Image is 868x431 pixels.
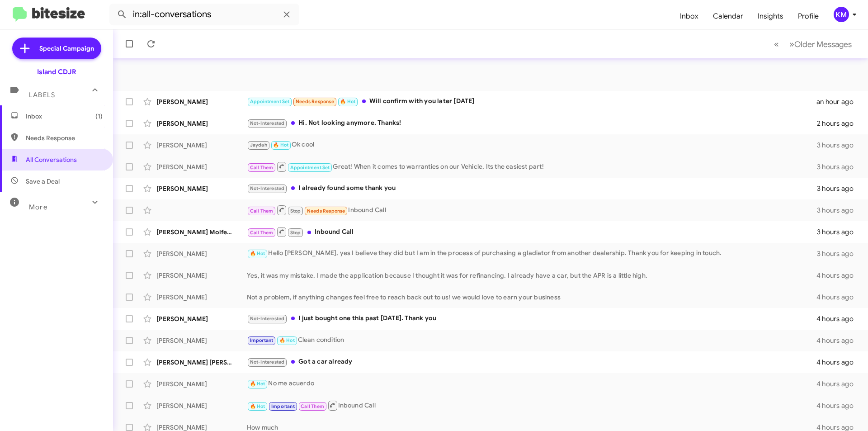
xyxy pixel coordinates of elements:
div: 3 hours ago [817,141,861,150]
span: 🔥 Hot [250,403,265,409]
div: [PERSON_NAME] [156,249,247,258]
a: Calendar [706,3,750,29]
div: [PERSON_NAME] [156,184,247,193]
button: Next [784,35,857,53]
div: Ok cool [247,140,817,150]
span: « [774,38,779,50]
div: 4 hours ago [816,401,861,410]
span: Inbox [26,112,103,121]
span: Needs Response [307,208,345,214]
span: Labels [29,91,55,99]
span: (1) [95,112,103,121]
div: Clean condition [247,335,816,346]
div: I already found some thank you [247,183,817,194]
div: 4 hours ago [816,271,861,280]
button: Previous [769,35,784,53]
div: an hour ago [816,97,861,106]
span: 🔥 Hot [279,337,295,343]
div: Hi. Not looking anymore. Thanks! [247,118,817,128]
div: KM [834,7,849,22]
div: [PERSON_NAME] [156,271,247,280]
div: 4 hours ago [816,336,861,345]
span: Important [271,403,295,409]
button: KM [826,7,858,22]
div: 2 hours ago [817,119,861,128]
span: Jaydah [250,142,267,148]
a: Profile [791,3,826,29]
span: Call Them [250,230,274,236]
a: Special Campaign [12,38,101,59]
div: [PERSON_NAME] [156,141,247,150]
div: 3 hours ago [817,249,861,258]
span: Not-Interested [250,316,285,322]
div: 3 hours ago [817,162,861,171]
div: 4 hours ago [816,314,861,323]
span: Older Messages [794,39,852,49]
div: Got a car already [247,357,816,367]
span: Call Them [250,208,274,214]
div: [PERSON_NAME] [156,401,247,410]
div: Yes, it was my mistake. I made the application because I thought it was for refinancing. I alread... [247,271,816,280]
div: Inbound Call [247,226,817,237]
div: 3 hours ago [817,227,861,237]
div: Not a problem, if anything changes feel free to reach back out to us! we would love to earn your ... [247,293,816,302]
span: 🔥 Hot [250,381,265,387]
div: [PERSON_NAME] [156,119,247,128]
div: Hello [PERSON_NAME], yes I believe they did but I am in the process of purchasing a gladiator fro... [247,248,817,259]
span: Save a Deal [26,177,60,186]
div: Will confirm with you later [DATE] [247,96,816,107]
span: All Conversations [26,155,77,164]
span: Needs Response [26,133,103,142]
span: Appointment Set [250,99,290,104]
div: Inbound Call [247,204,817,216]
span: Call Them [250,165,274,171]
div: [PERSON_NAME] [156,314,247,323]
span: » [789,38,794,50]
span: 🔥 Hot [273,142,288,148]
div: 4 hours ago [816,293,861,302]
span: Stop [290,208,301,214]
span: Important [250,337,274,343]
span: Not-Interested [250,185,285,191]
a: Insights [750,3,791,29]
span: Needs Response [296,99,334,104]
div: [PERSON_NAME] [156,97,247,106]
div: [PERSON_NAME] [156,162,247,171]
div: [PERSON_NAME] Molfetta [156,227,247,237]
div: Great! When it comes to warranties on our Vehicle, Its the easiest part! [247,161,817,172]
div: No me acuerdo [247,379,816,389]
div: [PERSON_NAME] [156,336,247,345]
span: Call Them [301,403,324,409]
input: Search [109,4,299,25]
span: Stop [290,230,301,236]
div: 3 hours ago [817,184,861,193]
a: Inbox [673,3,706,29]
div: [PERSON_NAME] [156,293,247,302]
div: [PERSON_NAME] [156,379,247,388]
div: Island CDJR [37,67,76,76]
div: 4 hours ago [816,379,861,388]
nav: Page navigation example [769,35,857,53]
span: Not-Interested [250,120,285,126]
span: 🔥 Hot [250,251,265,256]
span: Special Campaign [39,44,94,53]
span: Not-Interested [250,359,285,365]
div: 4 hours ago [816,358,861,367]
div: [PERSON_NAME] [PERSON_NAME] [156,358,247,367]
span: More [29,203,47,211]
span: Appointment Set [290,165,330,171]
span: 🔥 Hot [340,99,355,104]
div: 3 hours ago [817,206,861,215]
div: Inbound Call [247,400,816,411]
div: I just bought one this past [DATE]. Thank you [247,313,816,324]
